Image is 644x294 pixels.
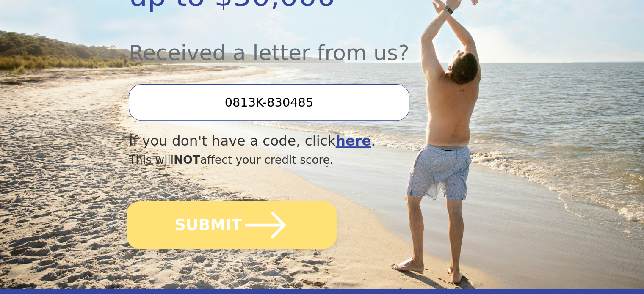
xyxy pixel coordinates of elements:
input: Enter your Offer Code: [129,84,409,121]
span: NOT [174,153,200,166]
div: Received a letter from us? [129,18,457,69]
div: If you don't have a code, click . [129,131,457,151]
a: here [336,133,371,149]
div: This will affect your credit score. [129,151,457,168]
button: SUBMIT [127,201,337,249]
